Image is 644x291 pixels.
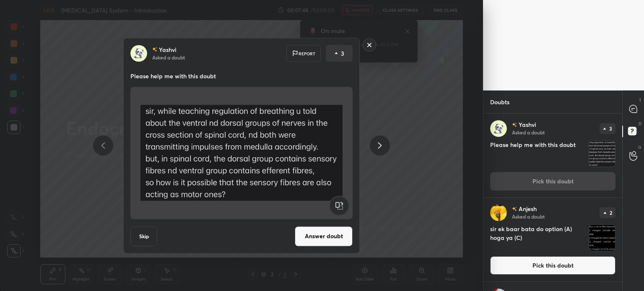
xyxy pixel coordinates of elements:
[490,140,585,167] h4: Please help me with this doubt
[609,126,612,131] p: 3
[483,91,516,113] p: Doubts
[130,226,157,246] button: Skip
[130,72,353,80] p: Please help me with this doubt
[130,45,147,62] img: e5d08b9354ff40608c6c41b3b55054d6.jpg
[490,224,585,251] h4: sir ek baar bata do option (A) hoga ya (C)
[519,206,537,212] p: Anjesh
[639,97,641,103] p: T
[639,121,641,127] p: D
[490,120,507,137] img: e5d08b9354ff40608c6c41b3b55054d6.jpg
[140,90,343,216] img: 1756828036F11VBE.jpg
[490,204,507,221] img: fcb58ca4bfc44774bc73029025f127d8.jpg
[512,123,517,127] img: no-rating-badge.077c3623.svg
[286,45,321,62] div: Report
[512,213,545,220] p: Asked a doubt
[519,121,536,128] p: Yashvi
[589,225,615,251] img: 1756828053XQXCDM.png
[152,47,157,52] img: no-rating-badge.077c3623.svg
[490,256,615,275] button: Pick this doubt
[589,141,615,167] img: 1756828036F11VBE.jpg
[512,207,517,211] img: no-rating-badge.077c3623.svg
[295,226,353,246] button: Answer doubt
[610,210,612,215] p: 2
[638,144,641,150] p: G
[152,54,185,60] p: Asked a doubt
[512,129,545,136] p: Asked a doubt
[483,113,622,291] div: grid
[159,46,177,53] p: Yashvi
[341,49,344,57] p: 3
